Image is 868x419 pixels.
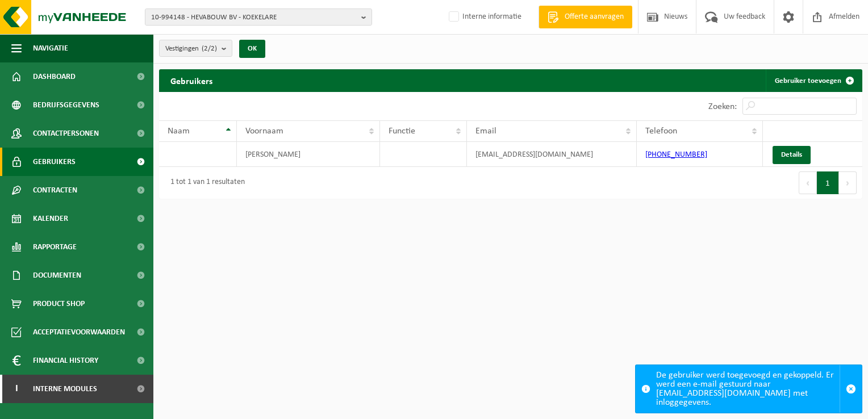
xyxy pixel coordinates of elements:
span: Vestigingen [165,40,217,57]
count: (2/2) [202,45,217,52]
button: 1 [817,171,839,194]
span: Contracten [33,176,77,204]
div: De gebruiker werd toegevoegd en gekoppeld. Er werd een e-mail gestuurd naar [EMAIL_ADDRESS][DOMAI... [656,365,840,413]
span: Rapportage [33,233,77,261]
h2: Gebruikers [159,69,224,91]
span: Kalender [33,204,68,233]
button: Next [839,171,857,194]
span: Offerte aanvragen [562,11,627,23]
span: Dashboard [33,62,76,91]
button: Vestigingen(2/2) [159,40,232,57]
span: Gebruikers [33,148,76,176]
span: Financial History [33,346,98,375]
span: 10-994148 - HEVABOUW BV - KOEKELARE [151,9,357,26]
span: Contactpersonen [33,119,99,148]
a: Offerte aanvragen [539,6,632,28]
span: Documenten [33,261,81,290]
td: [PERSON_NAME] [237,142,380,167]
span: Navigatie [33,34,68,62]
span: I [11,375,22,403]
span: Telefoon [645,127,677,136]
span: Bedrijfsgegevens [33,91,99,119]
span: Functie [389,127,415,136]
span: Email [475,127,496,136]
td: [EMAIL_ADDRESS][DOMAIN_NAME] [467,142,637,167]
label: Zoeken: [708,102,737,111]
span: Interne modules [33,375,97,403]
a: Gebruiker toevoegen [766,69,861,92]
button: 10-994148 - HEVABOUW BV - KOEKELARE [145,9,372,26]
span: Voornaam [245,127,283,136]
button: OK [239,40,265,58]
span: Product Shop [33,290,85,318]
a: Details [773,146,811,164]
span: Acceptatievoorwaarden [33,318,125,346]
span: Naam [168,127,190,136]
button: Previous [799,171,817,194]
div: 1 tot 1 van 1 resultaten [165,173,245,193]
a: [PHONE_NUMBER] [645,150,707,159]
label: Interne informatie [446,9,521,26]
